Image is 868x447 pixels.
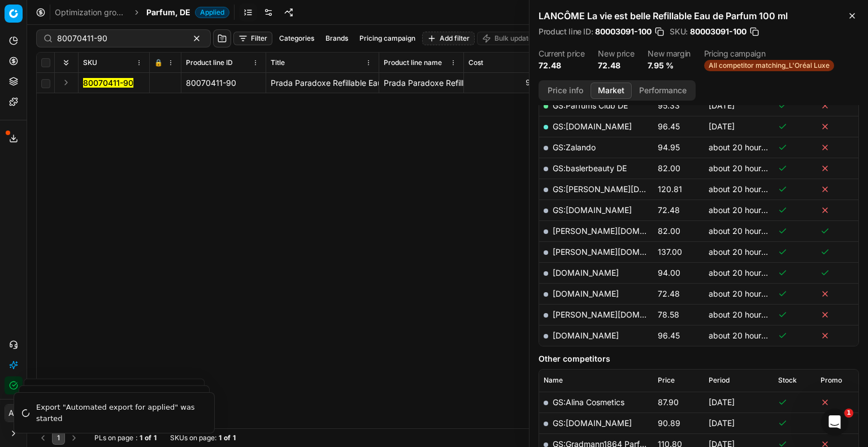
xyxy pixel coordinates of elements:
[384,77,459,89] div: Prada Paradoxe Refillable Eau de Parfum 90 ml
[598,60,634,71] dd: 72.48
[154,58,163,67] span: 🔒
[146,7,190,18] span: Parfum, DE
[36,402,201,424] div: Export "Automated export for applied" was started
[648,50,691,58] dt: New margin
[186,77,261,89] div: 80070411-90
[553,268,619,277] a: [DOMAIN_NAME]
[658,184,682,194] span: 120.81
[709,121,735,131] span: [DATE]
[422,32,475,45] button: Add filter
[57,33,181,44] input: Search by SKU or title
[553,163,627,173] a: GS:baslerbeauty DE
[704,60,834,71] span: All competitor matching_L'Oréal Luxe
[539,28,593,36] span: Product line ID :
[36,431,81,445] nav: pagination
[553,205,632,215] a: GS:[DOMAIN_NAME]
[778,376,797,385] span: Stock
[539,9,859,23] h2: LANCÔME La vie est belle Refillable Eau de Parfum 100 ml
[154,433,157,442] strong: 1
[271,58,285,67] span: Title
[5,404,23,422] button: AB
[55,7,229,18] nav: breadcrumb
[195,7,229,18] span: Applied
[670,28,688,36] span: SKU :
[709,289,782,298] span: about 20 hours ago
[709,226,782,236] span: about 20 hours ago
[648,60,691,71] dd: 7.95 %
[658,418,680,428] span: 90.89
[658,121,680,131] span: 96.45
[553,310,684,319] a: [PERSON_NAME][DOMAIN_NAME]
[709,268,782,277] span: about 20 hours ago
[658,376,675,385] span: Price
[844,409,853,418] span: 1
[355,32,420,45] button: Pricing campaign
[233,433,236,442] strong: 1
[468,77,549,89] div: 93.86
[658,101,680,110] span: 95.33
[658,142,680,152] span: 94.95
[553,418,632,428] a: GS:[DOMAIN_NAME]
[94,433,133,442] span: PLs on page
[709,247,782,257] span: about 20 hours ago
[539,60,584,71] dd: 72.48
[709,184,782,194] span: about 20 hours ago
[219,433,222,442] strong: 1
[83,77,133,89] button: 80070411-90
[632,83,694,99] button: Performance
[52,431,65,445] button: 1
[658,205,680,215] span: 72.48
[5,405,22,422] span: AB
[553,121,632,131] a: GS:[DOMAIN_NAME]
[553,397,624,407] a: GS:Alina Cosmetics
[186,58,233,67] span: Product line ID
[59,56,73,70] button: Expand all
[553,247,684,257] a: [PERSON_NAME][DOMAIN_NAME]
[553,101,628,110] a: GS:Parfums Club DE
[94,433,157,442] div: :
[658,226,680,236] span: 82.00
[821,376,842,385] span: Promo
[709,101,735,110] span: [DATE]
[140,433,142,442] strong: 1
[477,32,537,45] button: Bulk update
[553,142,596,152] a: GS:Zalando
[146,7,229,18] span: Parfum, DEApplied
[709,331,782,340] span: about 20 hours ago
[540,83,591,99] button: Price info
[658,247,682,257] span: 137.00
[384,58,442,67] span: Product line name
[709,163,782,173] span: about 20 hours ago
[690,26,747,37] span: 80003091-100
[36,431,50,445] button: Go to previous page
[83,58,97,67] span: SKU
[704,50,834,58] dt: Pricing campaign
[709,310,782,319] span: about 20 hours ago
[709,142,782,152] span: about 20 hours ago
[658,163,680,173] span: 82.00
[67,431,81,445] button: Go to next page
[539,353,859,364] h5: Other competitors
[598,50,634,58] dt: New price
[271,78,446,88] span: Prada Paradoxe Refillable Eau de Parfum 90 ml
[83,78,133,88] mark: 80070411-90
[709,205,782,215] span: about 20 hours ago
[224,433,231,442] strong: of
[658,289,680,298] span: 72.48
[553,331,619,340] a: [DOMAIN_NAME]
[821,409,848,436] iframe: Intercom live chat
[553,226,684,236] a: [PERSON_NAME][DOMAIN_NAME]
[59,76,73,89] button: Expand
[275,32,319,45] button: Categories
[321,32,353,45] button: Brands
[658,310,679,319] span: 78.58
[55,7,127,18] a: Optimization groups
[233,32,272,45] button: Filter
[145,433,151,442] strong: of
[658,331,680,340] span: 96.45
[553,184,697,194] a: GS:[PERSON_NAME][DOMAIN_NAME]
[170,433,216,442] span: SKUs on page :
[595,26,652,37] span: 80003091-100
[468,58,483,67] span: Cost
[709,397,735,407] span: [DATE]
